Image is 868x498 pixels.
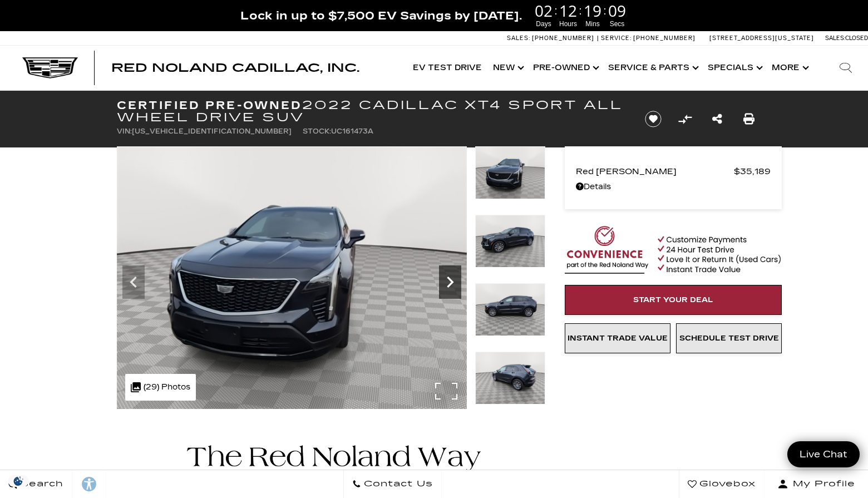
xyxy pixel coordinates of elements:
[712,111,722,127] a: Share this Certified Pre-Owned 2022 Cadillac XT4 Sport All Wheel Drive SUV
[679,470,765,498] a: Glovebox
[743,111,754,127] a: Print this Certified Pre-Owned 2022 Cadillac XT4 Sport All Wheel Drive SUV
[734,164,771,179] span: $35,189
[343,470,442,498] a: Contact Us
[582,19,603,29] span: Mins
[825,34,845,42] span: Sales:
[507,35,597,41] a: Sales: [PHONE_NUMBER]
[709,34,814,42] a: [STREET_ADDRESS][US_STATE]
[527,46,603,90] a: Pre-Owned
[576,164,771,179] a: Red [PERSON_NAME] $35,189
[22,57,78,78] img: Cadillac Dark Logo with Cadillac White Text
[439,265,461,299] div: Next
[582,3,603,18] span: 19
[6,475,31,487] section: Click to Open Cookie Consent Modal
[407,46,487,90] a: EV Test Drive
[606,3,628,18] span: 09
[787,441,860,467] a: Live Chat
[125,374,196,401] div: (29) Photos
[568,334,668,343] span: Instant Trade Value
[641,110,665,128] button: Save vehicle
[766,46,812,90] button: More
[117,146,467,409] img: Certified Used 2022 Galactic Grey Metallic Cadillac Sport image 3
[558,3,579,18] span: 12
[633,295,713,304] span: Start Your Deal
[122,265,145,299] div: Previous
[303,127,331,135] span: Stock:
[601,34,632,42] span: Service:
[697,476,756,492] span: Glovebox
[603,2,606,19] span: :
[475,146,545,199] img: Certified Used 2022 Galactic Grey Metallic Cadillac Sport image 3
[597,35,698,41] a: Service: [PHONE_NUMBER]
[117,99,626,124] h1: 2022 Cadillac XT4 Sport All Wheel Drive SUV
[603,46,702,90] a: Service & Parts
[533,3,554,18] span: 02
[111,62,359,73] a: Red Noland Cadillac, Inc.
[487,46,527,90] a: New
[576,164,734,179] span: Red [PERSON_NAME]
[533,19,554,29] span: Days
[606,19,628,29] span: Secs
[565,323,670,353] a: Instant Trade Value
[475,352,545,405] img: Certified Used 2022 Galactic Grey Metallic Cadillac Sport image 6
[331,127,373,135] span: UC161473A
[788,476,855,492] span: My Profile
[633,34,696,42] span: [PHONE_NUMBER]
[677,111,693,127] button: Compare vehicle
[676,323,782,353] a: Schedule Test Drive
[845,34,868,42] span: Closed
[111,61,359,75] span: Red Noland Cadillac, Inc.
[849,6,862,19] a: Close
[361,476,433,492] span: Contact Us
[679,334,779,343] span: Schedule Test Drive
[507,34,530,42] span: Sales:
[579,2,582,19] span: :
[240,8,522,23] span: Lock in up to $7,500 EV Savings by [DATE].
[475,283,545,336] img: Certified Used 2022 Galactic Grey Metallic Cadillac Sport image 5
[765,470,868,498] button: Open user profile menu
[576,179,771,195] a: Details
[558,19,579,29] span: Hours
[117,127,132,135] span: VIN:
[702,46,766,90] a: Specials
[554,2,558,19] span: :
[565,285,782,315] a: Start Your Deal
[475,215,545,268] img: Certified Used 2022 Galactic Grey Metallic Cadillac Sport image 4
[532,34,594,42] span: [PHONE_NUMBER]
[794,448,853,461] span: Live Chat
[17,476,63,492] span: Search
[117,98,302,112] strong: Certified Pre-Owned
[132,127,292,135] span: [US_VEHICLE_IDENTIFICATION_NUMBER]
[6,475,31,487] img: Opt-Out Icon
